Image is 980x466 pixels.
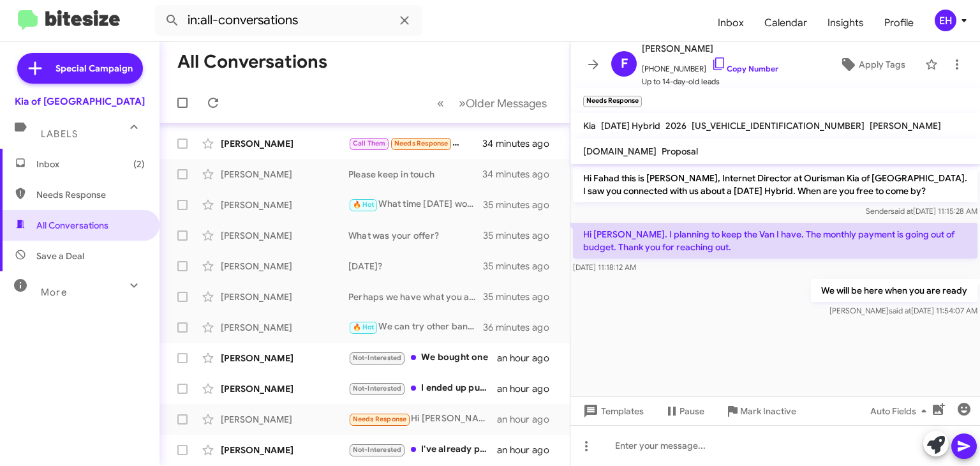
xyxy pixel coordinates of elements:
[583,96,642,107] small: Needs Response
[642,41,778,56] span: [PERSON_NAME]
[348,229,483,242] div: What was your offer?
[715,400,806,423] button: Mark Inactive
[573,262,636,272] span: [DATE] 11:18:12 AM
[874,4,924,41] a: Profile
[692,120,865,132] span: [US_VEHICLE_IDENTIFICATION_NUMBER]
[348,350,497,365] div: We bought one
[348,136,483,151] div: I spoke with someone already it hasn't
[570,400,654,423] button: Templates
[935,10,956,31] div: EH
[353,384,402,393] span: Not-Interested
[348,168,483,181] div: Please keep in touch
[483,290,560,303] div: 35 minutes ago
[924,10,966,31] button: EH
[708,4,754,41] a: Inbox
[889,306,911,315] span: said at
[483,260,560,273] div: 35 minutes ago
[891,206,913,216] span: said at
[621,54,628,74] span: F
[353,139,386,147] span: Call Them
[348,412,497,426] div: Hi [PERSON_NAME]. I planning to keep the Van I have. The monthly payment is going out of budget. ...
[353,354,402,362] span: Not-Interested
[740,400,796,423] span: Mark Inactive
[348,260,483,273] div: [DATE]?
[711,64,778,73] a: Copy Number
[353,415,407,423] span: Needs Response
[497,444,560,456] div: an hour ago
[870,120,941,132] span: [PERSON_NAME]
[348,320,483,334] div: We can try other banks if you like [PERSON_NAME] was the only one at the moment
[437,95,444,111] span: «
[430,90,554,116] nav: Page navigation example
[870,400,932,423] span: Auto Fields
[754,4,817,41] a: Calendar
[642,75,778,88] span: Up to 14-day-old leads
[483,321,560,334] div: 36 minutes ago
[642,56,778,75] span: [PHONE_NUMBER]
[601,120,660,132] span: [DATE] Hybrid
[679,400,704,423] span: Pause
[394,139,449,147] span: Needs Response
[459,95,466,111] span: »
[429,90,452,116] button: Previous
[497,413,560,426] div: an hour ago
[483,137,560,150] div: 34 minutes ago
[353,200,375,209] span: 🔥 Hot
[348,381,497,396] div: I ended up purchasing a vehicle [DATE], thank you for reaching out
[573,167,977,202] p: Hi Fahad this is [PERSON_NAME], Internet Director at Ourisman Kia of [GEOGRAPHIC_DATA]. I saw you...
[573,223,977,259] p: Hi [PERSON_NAME]. I planning to keep the Van I have. The monthly payment is going out of budget. ...
[353,446,402,454] span: Not-Interested
[654,400,715,423] button: Pause
[581,400,644,423] span: Templates
[817,4,874,41] a: Insights
[497,382,560,395] div: an hour ago
[583,120,596,132] span: Kia
[348,290,483,303] div: Perhaps we have what you are looking for
[829,306,977,315] span: [PERSON_NAME] [DATE] 11:54:07 AM
[825,53,919,76] button: Apply Tags
[662,146,698,157] span: Proposal
[860,400,942,423] button: Auto Fields
[665,120,687,132] span: 2026
[483,199,560,211] div: 35 minutes ago
[483,229,560,242] div: 35 minutes ago
[866,206,977,216] span: Sender [DATE] 11:15:28 AM
[497,352,560,365] div: an hour ago
[859,53,905,76] span: Apply Tags
[483,168,560,181] div: 34 minutes ago
[154,5,422,36] input: Search
[353,323,375,331] span: 🔥 Hot
[451,90,554,116] button: Next
[466,96,547,110] span: Older Messages
[348,442,497,457] div: I've already purchased one. Thanks.
[811,279,977,302] p: We will be here when you are ready
[583,146,657,157] span: [DOMAIN_NAME]
[348,197,483,212] div: What time [DATE] works for you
